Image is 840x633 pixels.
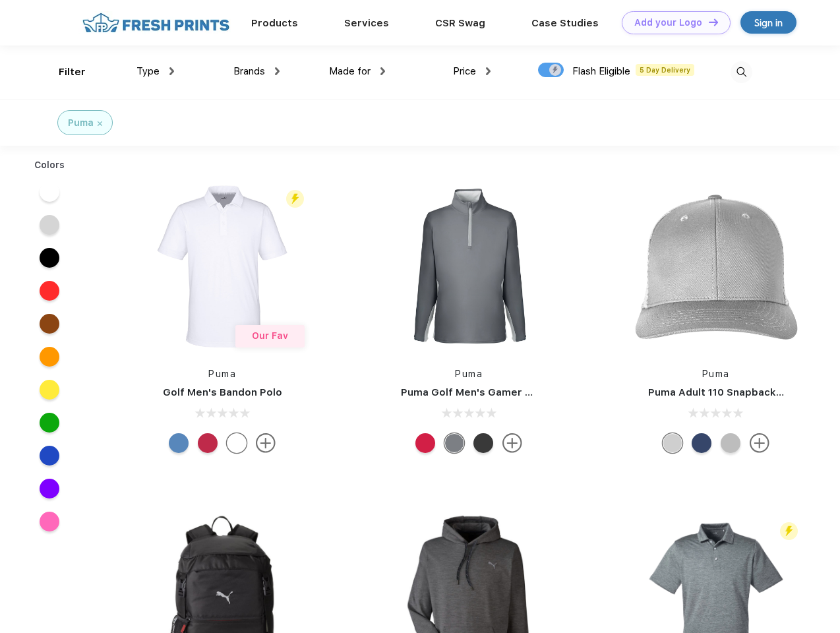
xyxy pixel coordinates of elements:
[59,65,86,80] div: Filter
[663,433,682,453] div: Quarry Brt Whit
[344,17,389,29] a: Services
[702,369,730,379] a: Puma
[453,65,476,77] span: Price
[251,17,298,29] a: Products
[136,65,160,77] span: Type
[78,11,233,34] img: fo%20logo%202.webp
[381,179,556,354] img: func=resize&h=266
[750,433,769,453] img: more.svg
[169,433,189,453] div: Lake Blue
[135,179,310,354] img: func=resize&h=266
[721,433,740,453] div: Quarry with Brt Whit
[455,369,483,379] a: Puma
[636,64,694,76] span: 5 Day Delivery
[502,433,522,453] img: more.svg
[473,433,493,453] div: Puma Black
[275,67,280,75] img: dropdown.png
[634,17,702,28] div: Add your Logo
[780,522,798,540] img: flash_active_toggle.svg
[435,17,485,29] a: CSR Swag
[628,179,804,354] img: func=resize&h=266
[252,330,288,341] span: Our Fav
[401,386,609,398] a: Puma Golf Men's Gamer Golf Quarter-Zip
[68,116,94,130] div: Puma
[444,433,464,453] div: Quiet Shade
[208,369,236,379] a: Puma
[163,386,282,398] a: Golf Men's Bandon Polo
[740,11,796,34] a: Sign in
[24,158,75,172] div: Colors
[486,67,491,75] img: dropdown.png
[754,15,783,30] div: Sign in
[415,433,435,453] div: Ski Patrol
[329,65,371,77] span: Made for
[98,121,102,126] img: filter_cancel.svg
[256,433,276,453] img: more.svg
[572,65,630,77] span: Flash Eligible
[169,67,174,75] img: dropdown.png
[380,67,385,75] img: dropdown.png
[731,61,752,83] img: desktop_search.svg
[709,18,718,26] img: DT
[227,433,247,453] div: Bright White
[286,190,304,208] img: flash_active_toggle.svg
[692,433,711,453] div: Peacoat with Qut Shd
[233,65,265,77] span: Brands
[198,433,218,453] div: Ski Patrol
